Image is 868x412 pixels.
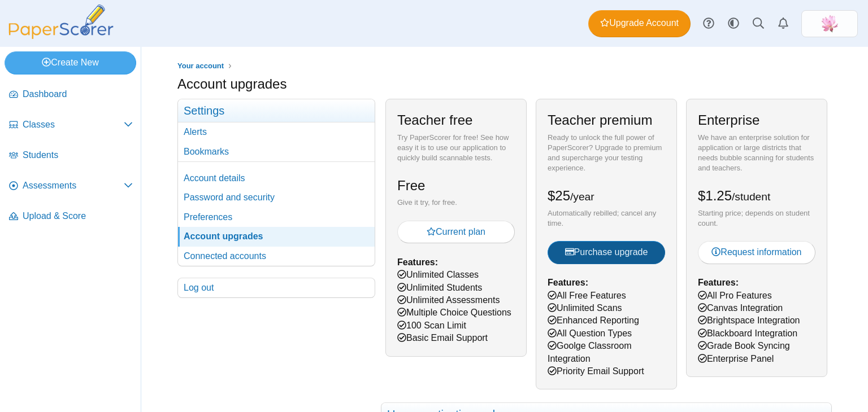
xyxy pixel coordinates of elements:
[548,111,652,130] h2: Teacher premium
[801,10,858,37] a: ps.MuGhfZT6iQwmPTCC
[397,133,515,164] div: Try PaperScorer for free! See how easy it is to use our application to quickly build scannable te...
[23,119,124,131] span: Classes
[178,188,375,207] a: Password and security
[427,227,485,236] span: Current plan
[5,142,137,169] a: Students
[5,81,137,108] a: Dashboard
[5,31,118,41] a: PaperScorer
[5,112,137,139] a: Classes
[177,74,287,94] h1: Account upgrades
[23,210,133,222] span: Upload & Score
[548,278,588,287] b: Features:
[178,169,375,188] a: Account details
[565,247,648,257] span: Purchase upgrade
[548,188,594,203] span: $25
[5,173,137,200] a: Assessments
[178,247,375,266] a: Connected accounts
[771,11,796,36] a: Alerts
[5,51,136,74] a: Create New
[178,208,375,227] a: Preferences
[732,191,770,203] small: /student
[548,208,665,229] div: Automatically rebilled; cancel any time.
[588,10,691,37] a: Upgrade Account
[177,62,224,70] span: Your account
[397,257,438,267] b: Features:
[397,198,515,208] div: Give it try, for free.
[175,59,227,73] a: Your account
[698,186,770,205] h2: $1.25
[397,221,515,243] button: Current plan
[178,227,375,246] a: Account upgrades
[23,88,133,100] span: Dashboard
[548,241,665,264] button: Purchase upgrade
[698,133,815,174] div: We have an enterprise solution for application or large districts that needs bubble scanning for ...
[821,15,839,33] span: Xinmei Li
[5,203,137,230] a: Upload & Score
[397,176,425,195] h2: Free
[385,99,527,356] div: Unlimited Classes Unlimited Students Unlimited Assessments Multiple Choice Questions 100 Scan Lim...
[600,17,679,29] span: Upgrade Account
[536,99,677,389] div: All Free Features Unlimited Scans Enhanced Reporting All Question Types Goolge Classroom Integrat...
[397,111,472,130] h2: Teacher free
[821,15,839,33] img: ps.MuGhfZT6iQwmPTCC
[5,5,118,39] img: PaperScorer
[698,278,739,287] b: Features:
[698,111,759,130] h2: Enterprise
[548,133,665,174] div: Ready to unlock the full power of PaperScorer? Upgrade to premium and supercharge your testing ex...
[178,142,375,161] a: Bookmarks
[23,149,133,161] span: Students
[711,247,801,257] span: Request information
[698,241,815,264] a: Request information
[686,99,827,377] div: All Pro Features Canvas Integration Brightspace Integration Blackboard Integration Grade Book Syn...
[570,191,594,203] small: /year
[178,278,375,297] a: Log out
[178,122,375,142] a: Alerts
[23,179,124,192] span: Assessments
[178,99,375,122] h3: Settings
[698,208,815,229] div: Starting price; depends on student count.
